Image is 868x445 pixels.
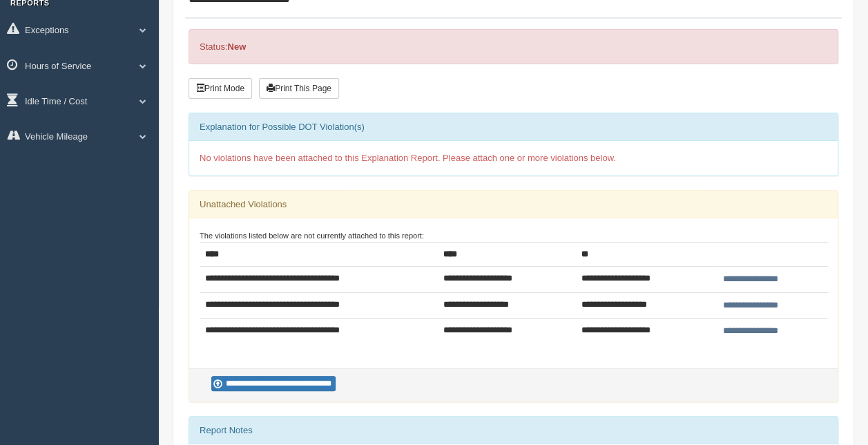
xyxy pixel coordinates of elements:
[200,231,424,240] small: The violations listed below are not currently attached to this report:
[189,417,838,444] div: Report Notes
[189,29,838,64] div: Status:
[189,191,838,218] div: Unattached Violations
[259,78,339,99] button: Print This Page
[189,113,838,141] div: Explanation for Possible DOT Violation(s)
[189,78,252,99] button: Print Mode
[227,41,246,52] strong: New
[200,153,616,163] span: No violations have been attached to this Explanation Report. Please attach one or more violations...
